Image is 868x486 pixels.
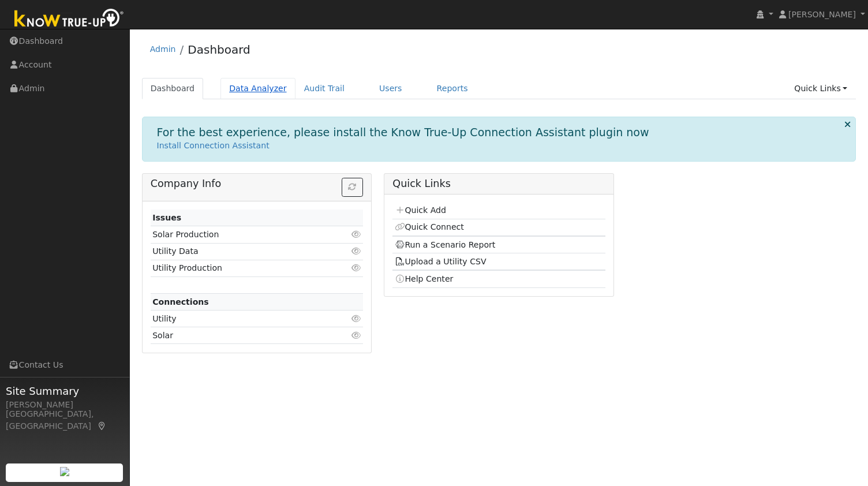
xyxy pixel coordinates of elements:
[152,297,209,306] strong: Connections
[395,222,464,231] a: Quick Connect
[97,421,107,431] a: Map
[392,178,605,190] h5: Quick Links
[395,240,496,249] a: Run a Scenario Report
[785,78,856,99] a: Quick Links
[151,178,363,190] h5: Company Info
[395,274,454,283] a: Help Center
[395,257,487,266] a: Upload a Utility CSV
[395,205,446,215] a: Quick Add
[142,78,204,99] a: Dashboard
[60,467,69,476] img: retrieve
[151,260,329,276] td: Utility Production
[188,43,250,57] a: Dashboard
[152,213,181,222] strong: Issues
[351,315,361,323] i: Click to view
[788,10,856,19] span: [PERSON_NAME]
[151,327,329,344] td: Solar
[6,408,124,432] div: [GEOGRAPHIC_DATA], [GEOGRAPHIC_DATA]
[151,311,329,327] td: Utility
[351,331,361,339] i: Click to view
[157,141,270,150] a: Install Connection Assistant
[351,230,361,238] i: Click to view
[6,399,124,411] div: [PERSON_NAME]
[371,78,411,99] a: Users
[150,44,176,54] a: Admin
[351,264,361,272] i: Click to view
[220,78,295,99] a: Data Analyzer
[9,6,130,32] img: Know True-Up
[351,247,361,255] i: Click to view
[157,126,649,139] h1: For the best experience, please install the Know True-Up Connection Assistant plugin now
[6,383,124,399] span: Site Summary
[428,78,477,99] a: Reports
[295,78,353,99] a: Audit Trail
[151,243,329,260] td: Utility Data
[151,226,329,243] td: Solar Production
